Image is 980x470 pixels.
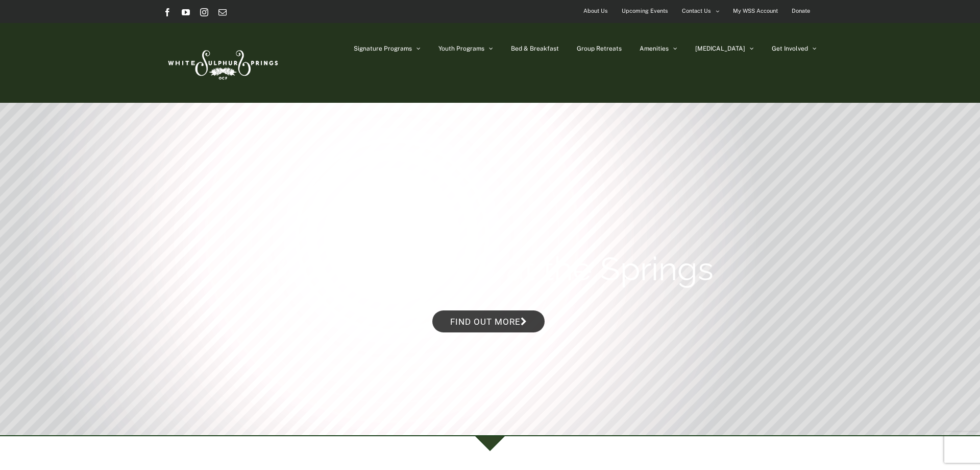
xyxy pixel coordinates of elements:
span: Signature Programs [354,46,412,52]
span: Amenities [640,46,669,52]
a: Facebook [163,8,171,16]
span: Group Retreats [577,46,622,52]
span: About Us [583,4,608,18]
a: Find out more [432,310,545,332]
a: Instagram [200,8,208,16]
span: [MEDICAL_DATA] [695,46,745,52]
a: [MEDICAL_DATA] [695,23,754,74]
a: Bed & Breakfast [511,23,559,74]
a: Amenities [640,23,677,74]
a: Email [218,8,227,16]
span: Bed & Breakfast [511,46,559,52]
img: White Sulphur Springs Logo [163,39,281,87]
nav: Main Menu [354,23,817,74]
span: Upcoming Events [622,4,668,18]
span: Youth Programs [438,46,484,52]
a: Get Involved [772,23,817,74]
span: Get Involved [772,46,808,52]
a: Signature Programs [354,23,421,74]
span: Contact Us [682,4,711,18]
rs-layer: Winter Retreats at the Springs [264,249,714,289]
span: Donate [792,4,810,18]
a: Youth Programs [438,23,493,74]
a: Group Retreats [577,23,622,74]
a: YouTube [182,8,190,16]
span: My WSS Account [733,4,778,18]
